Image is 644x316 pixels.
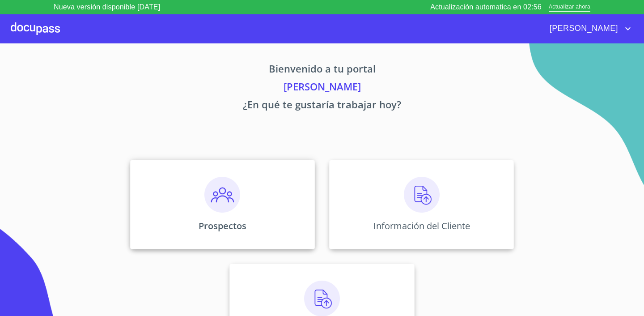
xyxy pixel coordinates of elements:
[543,21,623,36] span: [PERSON_NAME]
[47,79,597,97] p: [PERSON_NAME]
[373,220,470,232] p: Información del Cliente
[549,3,590,12] span: Actualizar ahora
[404,177,440,213] img: carga.png
[204,177,240,213] img: prospectos.png
[543,21,633,36] button: account of current user
[430,2,542,13] p: Actualización automatica en 02:56
[47,61,597,79] p: Bienvenido a tu portal
[47,97,597,115] p: ¿En qué te gustaría trabajar hoy?
[199,220,246,232] p: Prospectos
[54,2,160,13] p: Nueva versión disponible [DATE]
